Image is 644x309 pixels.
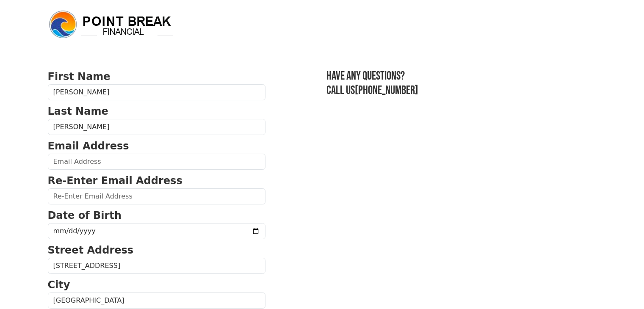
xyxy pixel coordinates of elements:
input: Last Name [48,119,265,135]
input: Street Address [48,258,265,274]
input: Email Address [48,154,265,170]
input: City [48,292,265,309]
strong: First Name [48,71,111,83]
strong: Re-Enter Email Address [48,175,182,187]
input: First Name [48,84,265,100]
a: [PHONE_NUMBER] [355,83,418,97]
h3: Have any questions? [326,69,597,83]
strong: City [48,279,70,291]
input: Re-Enter Email Address [48,188,265,204]
strong: Street Address [48,244,134,256]
strong: Date of Birth [48,210,122,221]
img: logo.png [48,9,175,40]
strong: Email Address [48,140,129,152]
h3: Call us [326,83,597,98]
strong: Last Name [48,105,108,117]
